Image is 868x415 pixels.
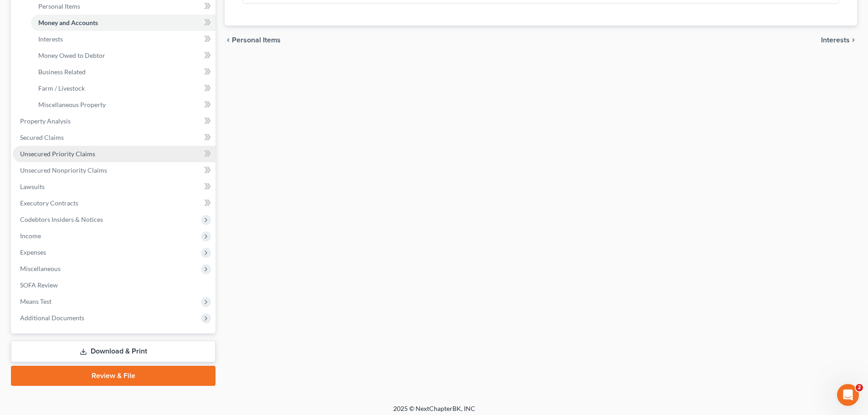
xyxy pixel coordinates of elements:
[38,19,98,26] span: Money and Accounts
[38,101,106,108] span: Miscellaneous Property
[837,384,859,406] iframe: Intercom live chat
[20,166,107,174] span: Unsecured Nonpriority Claims
[38,68,86,76] span: Business Related
[11,366,216,386] a: Review & File
[38,35,63,43] span: Interests
[38,2,80,10] span: Personal Items
[31,64,216,80] a: Business Related
[31,15,216,31] a: Money and Accounts
[20,297,51,305] span: Means Test
[850,36,857,44] i: chevron_right
[20,133,64,141] span: Secured Claims
[13,129,216,146] a: Secured Claims
[20,281,58,289] span: SOFA Review
[821,36,850,44] span: Interests
[20,314,84,322] span: Additional Documents
[38,51,105,59] span: Money Owed to Debtor
[20,117,71,125] span: Property Analysis
[20,150,95,158] span: Unsecured Priority Claims
[13,162,216,179] a: Unsecured Nonpriority Claims
[31,97,216,113] a: Miscellaneous Property
[13,277,216,293] a: SOFA Review
[13,146,216,162] a: Unsecured Priority Claims
[20,232,41,240] span: Income
[31,47,216,64] a: Money Owed to Debtor
[13,179,216,195] a: Lawsuits
[232,36,281,44] span: Personal Items
[13,113,216,129] a: Property Analysis
[11,341,216,362] a: Download & Print
[20,199,78,207] span: Executory Contracts
[225,36,232,44] i: chevron_left
[13,195,216,211] a: Executory Contracts
[20,215,103,223] span: Codebtors Insiders & Notices
[20,183,45,190] span: Lawsuits
[821,36,857,44] button: Interests chevron_right
[31,31,216,47] a: Interests
[856,384,863,391] span: 2
[225,36,281,44] button: chevron_left Personal Items
[20,265,61,272] span: Miscellaneous
[31,80,216,97] a: Farm / Livestock
[38,84,85,92] span: Farm / Livestock
[20,248,46,256] span: Expenses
